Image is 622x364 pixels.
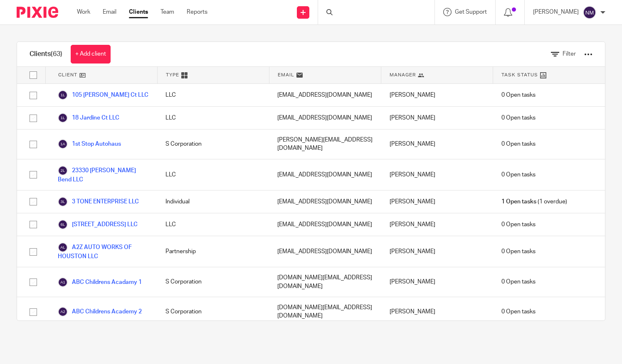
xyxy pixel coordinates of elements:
img: svg%3E [58,242,68,252]
div: [DOMAIN_NAME][EMAIL_ADDRESS][DOMAIN_NAME] [269,267,381,297]
div: [PERSON_NAME] [381,159,493,190]
span: Client [58,71,77,78]
span: 0 Open tasks [501,91,536,99]
div: [PERSON_NAME] [381,236,493,267]
a: Clients [129,8,148,16]
a: Reports [187,8,207,16]
img: svg%3E [58,197,68,207]
div: [PERSON_NAME] [381,297,493,327]
input: Select all [25,67,41,83]
span: (1 overdue) [501,198,567,206]
div: S Corporation [157,297,269,327]
span: Manager [390,71,416,78]
span: 0 Open tasks [501,114,536,122]
img: svg%3E [583,6,596,19]
h1: Clients [30,50,62,59]
img: svg%3E [58,220,68,230]
div: [EMAIL_ADDRESS][DOMAIN_NAME] [269,236,381,267]
span: 0 Open tasks [501,278,536,286]
div: [EMAIL_ADDRESS][DOMAIN_NAME] [269,213,381,236]
span: 1 Open tasks [501,198,536,206]
span: Get Support [455,9,487,15]
span: Type [166,71,179,78]
a: Work [77,8,90,16]
img: svg%3E [58,139,68,149]
div: [PERSON_NAME] [381,191,493,213]
div: [PERSON_NAME] [381,267,493,297]
a: ABC Childrens Acadamy 1 [58,277,142,287]
img: Pixie [17,7,58,18]
div: S Corporation [157,267,269,297]
div: [EMAIL_ADDRESS][DOMAIN_NAME] [269,191,381,213]
div: [PERSON_NAME] [381,129,493,159]
div: Partnership [157,236,269,267]
a: [STREET_ADDRESS] LLC [58,220,138,230]
img: svg%3E [58,113,68,123]
div: [DOMAIN_NAME][EMAIL_ADDRESS][DOMAIN_NAME] [269,297,381,327]
div: [EMAIL_ADDRESS][DOMAIN_NAME] [269,84,381,106]
span: Email [278,71,294,78]
a: Email [103,8,116,16]
img: svg%3E [58,307,68,317]
img: svg%3E [58,277,68,287]
span: Task Status [501,71,538,78]
div: LLC [157,213,269,236]
img: svg%3E [58,166,68,176]
span: 0 Open tasks [501,308,536,316]
a: 105 [PERSON_NAME] Ct LLC [58,90,148,100]
div: LLC [157,84,269,106]
img: svg%3E [58,90,68,100]
span: 0 Open tasks [501,220,536,229]
div: LLC [157,159,269,190]
a: 3 TONE ENTERPRISE LLC [58,197,139,207]
a: A2Z AUTO WORKS OF HOUSTON LLC [58,242,149,261]
div: [EMAIL_ADDRESS][DOMAIN_NAME] [269,107,381,129]
div: [EMAIL_ADDRESS][DOMAIN_NAME] [269,159,381,190]
div: [PERSON_NAME] [381,84,493,106]
a: 1st Stop Autohaus [58,139,121,149]
a: + Add client [71,45,111,64]
span: 0 Open tasks [501,140,536,148]
div: [PERSON_NAME][EMAIL_ADDRESS][DOMAIN_NAME] [269,129,381,159]
div: LLC [157,107,269,129]
a: ABC Childrens Academy 2 [58,307,142,317]
a: 18 Jardine Ct LLC [58,113,119,123]
div: S Corporation [157,129,269,159]
div: Individual [157,191,269,213]
span: (63) [51,51,62,57]
div: [PERSON_NAME] [381,213,493,236]
span: Filter [563,51,576,57]
span: 0 Open tasks [501,171,536,179]
span: 0 Open tasks [501,247,536,256]
div: [PERSON_NAME] [381,107,493,129]
p: [PERSON_NAME] [533,8,579,16]
a: Team [160,8,174,16]
a: 23330 [PERSON_NAME] Bend LLC [58,166,149,184]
